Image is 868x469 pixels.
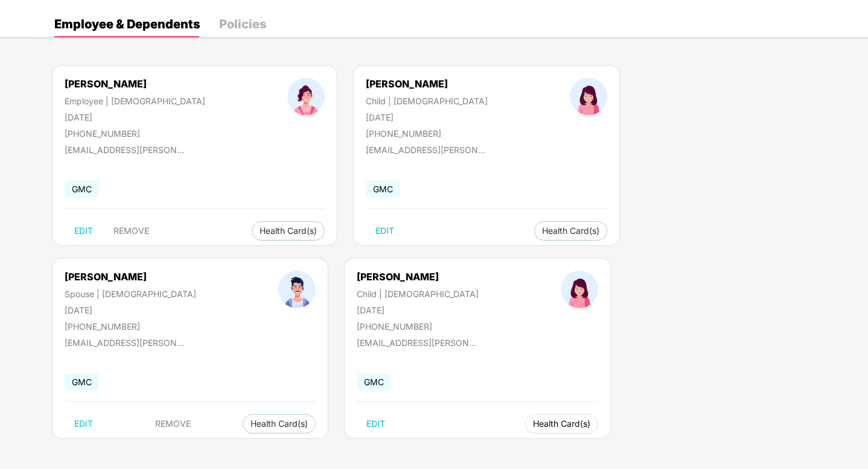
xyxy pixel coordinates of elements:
[542,228,599,234] span: Health Card(s)
[366,128,488,139] div: [PHONE_NUMBER]
[65,145,185,155] div: [EMAIL_ADDRESS][PERSON_NAME][DOMAIN_NAME]
[375,226,394,236] span: EDIT
[65,128,205,139] div: [PHONE_NUMBER]
[357,305,479,315] div: [DATE]
[366,145,487,155] div: [EMAIL_ADDRESS][PERSON_NAME][DOMAIN_NAME]
[65,414,103,433] button: EDIT
[65,305,196,315] div: [DATE]
[74,419,93,429] span: EDIT
[260,228,317,234] span: Health Card(s)
[113,226,149,236] span: REMOVE
[65,112,205,122] div: [DATE]
[357,414,395,433] button: EDIT
[65,289,196,299] div: Spouse | [DEMOGRAPHIC_DATA]
[357,271,479,283] div: [PERSON_NAME]
[252,221,325,241] button: Health Card(s)
[366,112,488,122] div: [DATE]
[65,221,103,241] button: EDIT
[357,321,479,332] div: [PHONE_NUMBER]
[357,289,479,299] div: Child | [DEMOGRAPHIC_DATA]
[287,78,325,115] img: profileImage
[65,180,99,198] span: GMC
[366,419,385,429] span: EDIT
[525,414,598,433] button: Health Card(s)
[65,373,99,391] span: GMC
[243,414,316,433] button: Health Card(s)
[104,221,159,241] button: REMOVE
[65,338,185,348] div: [EMAIL_ADDRESS][PERSON_NAME][DOMAIN_NAME]
[570,78,607,115] img: profileImage
[145,414,200,433] button: REMOVE
[54,18,200,30] div: Employee & Dependents
[74,226,93,236] span: EDIT
[366,180,400,198] span: GMC
[533,421,590,427] span: Health Card(s)
[65,78,205,90] div: [PERSON_NAME]
[357,373,391,391] span: GMC
[357,338,477,348] div: [EMAIL_ADDRESS][PERSON_NAME][DOMAIN_NAME]
[155,419,191,429] span: REMOVE
[366,221,404,241] button: EDIT
[219,18,266,30] div: Policies
[366,78,488,90] div: [PERSON_NAME]
[366,96,488,106] div: Child | [DEMOGRAPHIC_DATA]
[65,271,196,283] div: [PERSON_NAME]
[65,96,205,106] div: Employee | [DEMOGRAPHIC_DATA]
[534,221,607,241] button: Health Card(s)
[65,321,196,332] div: [PHONE_NUMBER]
[561,271,598,308] img: profileImage
[251,421,308,427] span: Health Card(s)
[278,271,316,308] img: profileImage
